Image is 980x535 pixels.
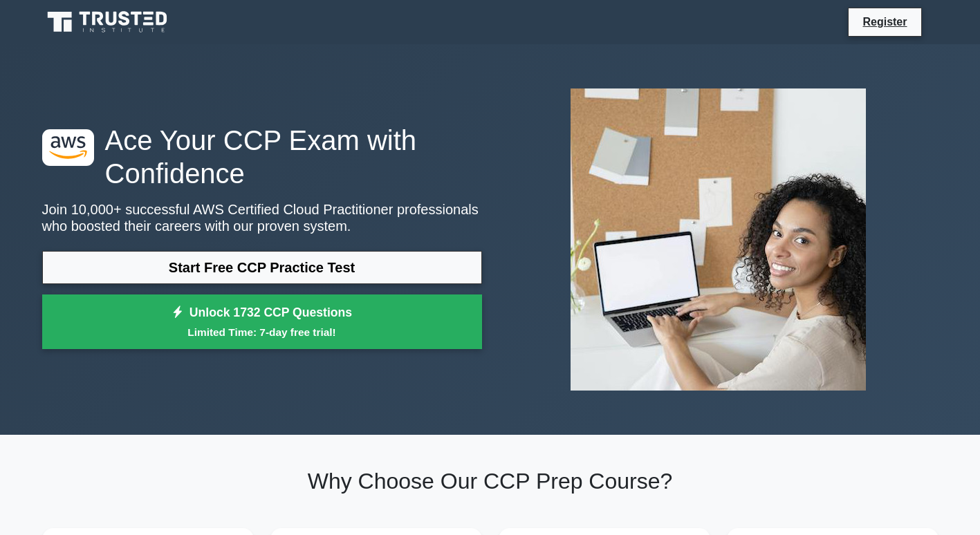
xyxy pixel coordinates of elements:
[42,251,482,284] a: Start Free CCP Practice Test
[42,201,482,234] p: Join 10,000+ successful AWS Certified Cloud Practitioner professionals who boosted their careers ...
[42,468,939,494] h2: Why Choose Our CCP Prep Course?
[42,124,482,190] h1: Ace Your CCP Exam with Confidence
[59,324,465,340] small: Limited Time: 7-day free trial!
[854,13,915,30] a: Register
[42,294,482,350] a: Unlock 1732 CCP QuestionsLimited Time: 7-day free trial!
